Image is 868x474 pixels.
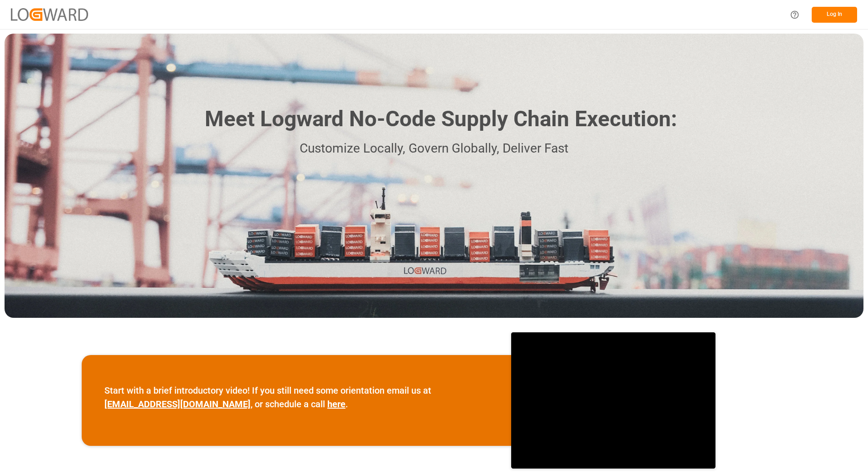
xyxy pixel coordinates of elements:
button: Help Center [784,5,805,25]
img: Logward_new_orange.png [11,8,88,20]
p: Customize Locally, Govern Globally, Deliver Fast [191,138,677,159]
p: Start with a brief introductory video! If you still need some orientation email us at , or schedu... [104,384,488,411]
h1: Meet Logward No-Code Supply Chain Execution: [205,103,677,135]
a: [EMAIL_ADDRESS][DOMAIN_NAME] [104,399,251,410]
button: Log In [812,7,857,23]
a: here [327,399,345,410]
